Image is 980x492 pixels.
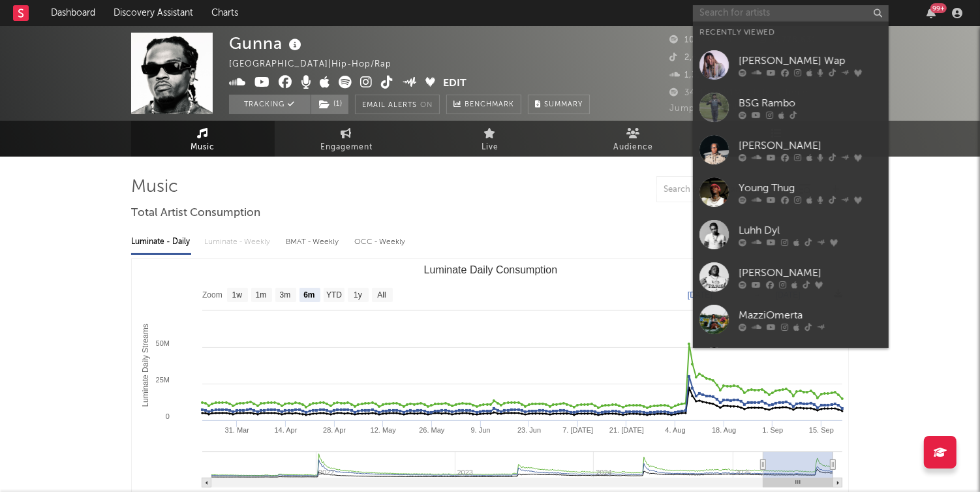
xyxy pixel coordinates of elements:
span: Benchmark [465,97,514,113]
div: [GEOGRAPHIC_DATA] | Hip-Hop/Rap [229,57,406,72]
span: Summary [544,101,583,108]
text: 6m [303,291,314,300]
text: 23. Jun [517,426,541,434]
text: 1m [256,291,267,300]
a: Luhh Dyl [693,213,889,256]
button: 99+ [926,8,936,18]
text: 26. May [419,426,445,434]
a: [PERSON_NAME] [693,256,889,298]
input: Search by song name or URL [657,185,795,195]
span: ( 1 ) [311,95,349,114]
text: 4. Aug [665,426,685,434]
a: [US_STATE] 700 [693,341,889,383]
text: 0 [166,412,170,420]
span: Music [191,140,215,155]
text: 9. Jun [471,426,491,434]
span: Jump Score: 74.9 [669,104,746,113]
a: Young Thug [693,171,889,213]
a: Music [131,121,275,157]
text: 31. Mar [225,426,250,434]
span: 2,600,000 [669,54,730,62]
div: Luminate - Daily [131,231,191,253]
text: 1. Sep [762,426,783,434]
text: 3m [280,291,291,300]
a: [PERSON_NAME] [693,129,889,171]
button: (1) [311,95,348,114]
text: All [377,291,386,300]
button: Edit [444,76,467,92]
text: 7. [DATE] [562,426,593,434]
span: Engagement [320,140,373,155]
span: Audience [614,140,654,155]
text: 12. May [371,426,397,434]
div: 99 + [930,3,947,13]
span: 10,120,074 [669,36,733,44]
text: [DATE] [688,290,712,300]
a: Audience [562,121,705,157]
div: OCC - Weekly [354,231,406,253]
div: Luhh Dyl [739,223,882,239]
a: Live [418,121,562,157]
button: Tracking [229,95,311,114]
text: 18. Aug [712,426,736,434]
text: Luminate Daily Streams [141,324,150,407]
text: 15. Sep [809,426,834,434]
div: [PERSON_NAME] [739,138,882,154]
a: Benchmark [446,95,521,114]
div: BSG Rambo [739,96,882,112]
text: 28. Apr [323,426,346,434]
text: 50M [156,339,170,347]
div: BMAT - Weekly [286,231,341,253]
span: Total Artist Consumption [131,206,260,221]
span: 34,402,891 Monthly Listeners [669,89,814,97]
text: Zoom [202,291,222,300]
text: 14. Apr [275,426,298,434]
span: Live [482,140,498,155]
input: Search for artists [693,5,889,22]
text: 21. [DATE] [609,426,644,434]
div: Gunna [229,33,305,54]
button: Summary [528,95,590,114]
em: On [420,102,433,109]
text: 25M [156,376,170,384]
text: YTD [326,291,342,300]
div: MazziOmerta [739,308,882,324]
span: 1,377,173 [669,71,725,80]
div: Young Thug [739,181,882,196]
div: [PERSON_NAME] [739,266,882,281]
div: [PERSON_NAME] Wap [739,54,882,69]
a: [PERSON_NAME] Wap [693,44,889,86]
text: 1y [354,291,362,300]
text: Luminate Daily Consumption [424,264,558,275]
a: BSG Rambo [693,86,889,129]
a: Engagement [275,121,418,157]
a: MazziOmerta [693,298,889,341]
button: Email AlertsOn [355,95,440,114]
text: 1w [232,291,243,300]
div: Recently Viewed [699,25,882,40]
